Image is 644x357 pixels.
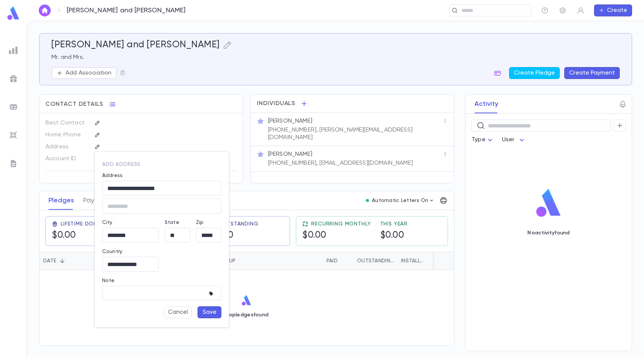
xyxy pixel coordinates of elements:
[102,219,113,225] label: City
[164,306,192,318] button: Cancel
[102,249,122,255] label: Country
[102,162,141,167] span: add address
[165,219,179,225] label: State
[198,306,221,318] button: Save
[102,278,115,284] label: Note
[102,173,123,178] label: Address
[196,219,203,225] label: Zip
